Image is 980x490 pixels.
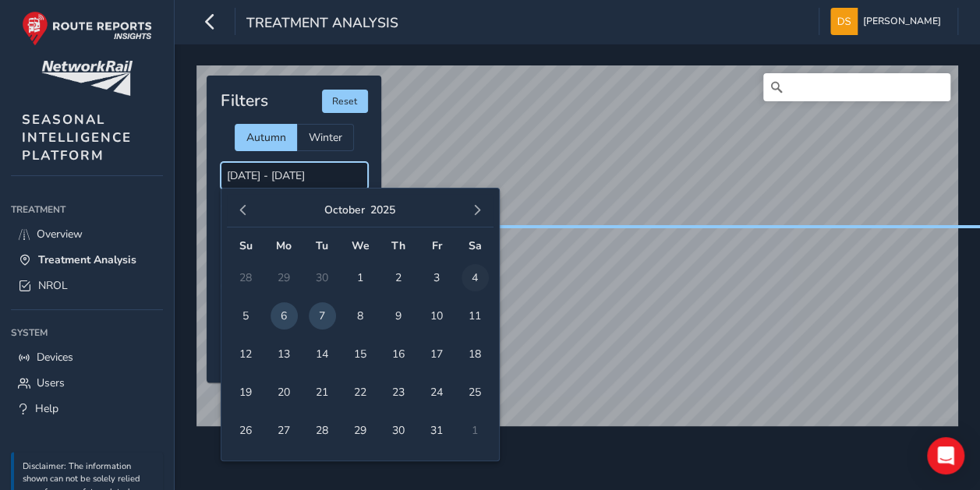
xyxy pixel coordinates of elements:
[462,379,489,406] span: 25
[830,8,858,35] img: diamond-layout
[35,401,58,416] span: Help
[322,90,368,113] button: Reset
[37,227,83,241] span: Overview
[221,91,268,111] h4: Filters
[11,221,163,247] a: Overview
[385,417,412,444] span: 30
[462,340,489,368] span: 18
[232,340,260,368] span: 12
[232,417,260,444] span: 26
[423,264,451,291] span: 3
[235,124,297,151] div: Autumn
[432,238,442,253] span: Fr
[352,238,370,253] span: We
[276,238,292,253] span: Mo
[309,302,336,330] span: 7
[22,111,132,164] span: SEASONAL INTELLIGENCE PLATFORM
[423,417,451,444] span: 31
[462,264,489,291] span: 4
[830,8,946,35] button: [PERSON_NAME]
[239,238,253,253] span: Su
[309,379,336,406] span: 21
[423,340,451,368] span: 17
[385,379,412,406] span: 23
[309,130,342,145] span: Winter
[11,396,163,421] a: Help
[11,247,163,273] a: Treatment Analysis
[309,417,336,444] span: 28
[347,302,374,330] span: 8
[423,302,451,330] span: 10
[347,340,374,368] span: 15
[38,278,68,293] span: NROL
[11,198,163,221] div: Treatment
[385,302,412,330] span: 9
[863,8,941,35] span: [PERSON_NAME]
[196,65,958,438] canvas: Map
[316,238,328,253] span: Tu
[370,203,395,217] button: 2025
[469,238,482,253] span: Sa
[232,379,260,406] span: 19
[423,379,451,406] span: 24
[385,264,412,291] span: 2
[347,379,374,406] span: 22
[271,302,298,330] span: 6
[37,375,65,390] span: Users
[232,302,260,330] span: 5
[38,252,136,267] span: Treatment Analysis
[11,370,163,396] a: Users
[462,302,489,330] span: 11
[11,321,163,344] div: System
[309,340,336,368] span: 14
[271,379,298,406] span: 20
[763,73,950,101] input: Search
[22,11,152,46] img: rr logo
[246,130,286,145] span: Autumn
[41,61,133,96] img: customer logo
[11,344,163,370] a: Devices
[271,417,298,444] span: 27
[271,340,298,368] span: 13
[324,203,365,217] button: October
[385,340,412,368] span: 16
[927,437,964,474] div: Open Intercom Messenger
[11,273,163,298] a: NROL
[347,264,374,291] span: 1
[37,350,73,365] span: Devices
[347,417,374,444] span: 29
[391,238,405,253] span: Th
[297,124,354,151] div: Winter
[246,13,398,35] span: Treatment Analysis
